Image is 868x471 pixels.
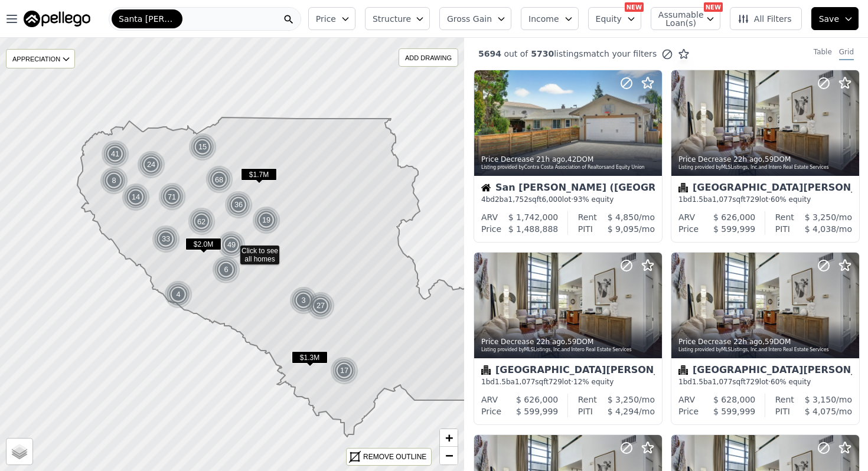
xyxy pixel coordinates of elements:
span: $ 599,999 [713,224,755,234]
span: $ 3,150 [805,395,836,404]
img: Condominium [678,365,688,375]
span: $ 1,488,888 [508,224,559,234]
button: Gross Gain [439,7,511,30]
div: NEW [704,2,723,12]
a: Zoom in [440,429,458,447]
img: House [481,183,491,192]
div: Listing provided by MLSListings, Inc. and Intero Real Estate Services [481,346,656,354]
div: /mo [790,405,852,417]
span: Assumable Loan(s) [658,11,696,27]
time: 2025-10-13 18:02 [733,338,762,346]
div: 1 bd 1.5 ba sqft lot · 12% equity [481,377,655,387]
div: Rent [578,211,597,223]
div: PITI [578,405,593,417]
div: ARV [481,211,498,223]
div: Listing provided by Contra Costa Association of Realtors and Equity Union [481,164,656,171]
div: 1 bd 1.5 ba sqft lot · 60% equity [678,377,852,387]
div: 33 [152,225,180,253]
button: Assumable Loan(s) [651,7,720,30]
img: g2.png [187,207,217,237]
span: Structure [373,13,410,25]
img: g1.png [217,231,246,259]
span: 1,077 [712,378,732,386]
div: Price [481,223,501,235]
img: g1.png [152,225,181,253]
div: $2.0M [185,238,221,255]
span: 5730 [528,49,554,58]
span: Price [316,13,336,25]
span: 1,752 [508,195,528,204]
div: PITI [578,223,593,235]
time: 2025-10-13 19:14 [536,155,565,163]
span: $ 4,850 [608,212,639,222]
span: $ 628,000 [713,395,755,404]
div: 19 [252,206,280,234]
img: g1.png [101,140,130,168]
span: $ 4,038 [805,224,836,234]
span: All Filters [738,13,792,25]
div: /mo [794,211,852,223]
span: $ 3,250 [608,395,639,404]
div: 1 bd 1.5 ba sqft lot · 60% equity [678,195,852,204]
span: 6,000 [541,195,562,204]
span: $ 599,999 [516,407,558,416]
span: $ 626,000 [516,395,558,404]
div: 62 [187,207,217,237]
div: APPRECIATION [6,49,75,68]
time: 2025-10-13 18:02 [733,155,762,163]
div: 71 [157,182,187,212]
img: g1.png [252,206,281,234]
span: $2.0M [185,238,221,250]
div: Listing provided by MLSListings, Inc. and Intero Real Estate Services [678,346,853,354]
span: 729 [549,378,562,386]
img: Condominium [678,183,688,192]
div: 3 [289,286,318,315]
span: Gross Gain [447,13,492,25]
img: g1.png [289,286,318,315]
div: $1.3M [292,351,328,368]
a: Price Decrease 22h ago,59DOMListing provided byMLSListings, Inc.and Intero Real Estate ServicesCo... [671,70,859,243]
img: g1.png [122,183,151,211]
div: Price [481,405,501,417]
button: Income [521,7,579,30]
div: ARV [678,394,695,405]
span: 1,077 [712,195,732,204]
div: /mo [593,223,655,235]
span: + [445,430,453,445]
div: /mo [593,405,655,417]
span: $ 4,294 [608,407,639,416]
div: 17 [330,356,358,385]
img: g1.png [137,151,166,179]
img: g1.png [100,166,129,195]
button: Price [308,7,355,30]
button: Structure [365,7,430,30]
div: Price [678,405,699,417]
span: $ 4,075 [805,407,836,416]
a: Price Decrease 22h ago,59DOMListing provided byMLSListings, Inc.and Intero Real Estate ServicesCo... [671,252,859,425]
span: − [445,448,453,463]
div: Grid [839,47,854,60]
span: 729 [746,195,759,204]
div: 68 [204,165,234,195]
a: Layers [6,439,32,465]
div: 15 [188,133,217,161]
span: Equity [596,13,622,25]
button: Save [811,7,859,30]
div: 14 [122,183,150,211]
span: match your filters [583,48,657,60]
div: PITI [775,223,790,235]
div: PITI [775,405,790,417]
div: REMOVE OUTLINE [363,452,426,462]
div: /mo [790,223,852,235]
a: Zoom out [440,447,458,465]
button: Equity [588,7,641,30]
a: Price Decrease 22h ago,59DOMListing provided byMLSListings, Inc.and Intero Real Estate ServicesCo... [474,252,661,425]
div: 8 [100,166,128,195]
div: [GEOGRAPHIC_DATA][PERSON_NAME] ([GEOGRAPHIC_DATA]) [678,365,852,377]
div: Price Decrease , 59 DOM [678,155,853,164]
div: ADD DRAWING [399,49,458,66]
div: Rent [775,394,794,405]
div: Price Decrease , 59 DOM [481,337,656,346]
span: $1.3M [292,351,328,364]
a: Price Decrease 21h ago,42DOMListing provided byContra Costa Association of Realtorsand Equity Uni... [474,70,661,243]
